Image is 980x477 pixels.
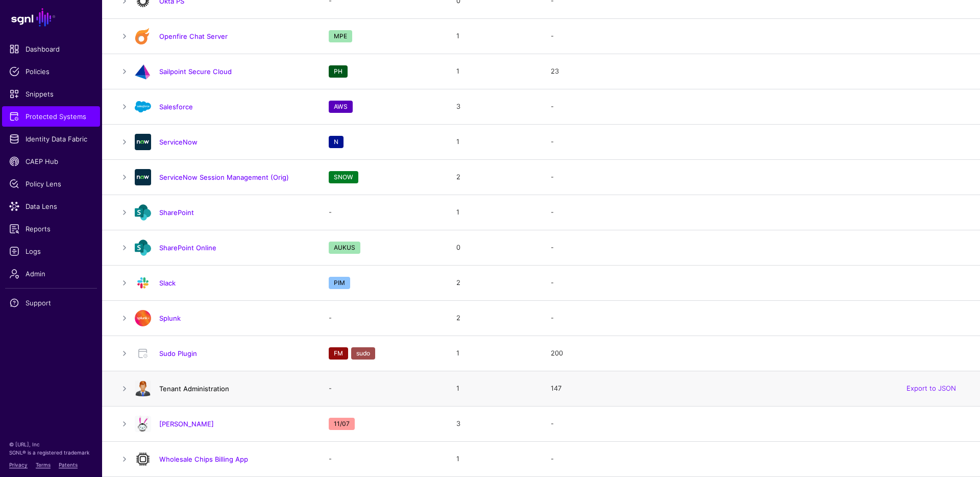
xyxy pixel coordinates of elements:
[2,39,100,59] a: Dashboard
[446,265,541,300] td: 2
[446,124,541,159] td: 1
[159,314,181,322] a: Splunk
[551,454,964,464] div: -
[135,380,151,397] img: svg+xml;base64,PHN2ZyB3aWR0aD0iMTI4IiBoZWlnaHQ9IjEyOCIgdmlld0JveD0iMCAwIDEyOCAxMjgiIGZpbGw9Im5vbm...
[135,28,151,44] img: svg+xml;base64,PD94bWwgdmVyc2lvbj0iMS4wIiBlbmNvZGluZz0iVVRGLTgiPz4KPHN2ZyB2ZXJzaW9uPSIxLjEiIHhtbG...
[159,420,214,428] a: [PERSON_NAME]
[329,171,358,183] span: SNOW
[135,134,151,150] img: svg+xml;base64,PHN2ZyB3aWR0aD0iNjQiIGhlaWdodD0iNjQiIHZpZXdCb3g9IjAgMCA2NCA2NCIgZmlsbD0ibm9uZSIgeG...
[2,264,100,284] a: Admin
[159,32,228,40] a: Openfire Chat Server
[9,462,28,468] a: Privacy
[9,44,93,54] span: Dashboard
[551,207,964,218] div: -
[159,244,216,252] a: SharePoint Online
[446,89,541,124] td: 3
[446,54,541,89] td: 1
[9,269,93,279] span: Admin
[59,462,78,468] a: Patents
[9,298,93,308] span: Support
[551,31,964,41] div: -
[551,66,964,77] div: 23
[9,224,93,234] span: Reports
[135,451,151,467] img: svg+xml;base64,PHN2ZyB3aWR0aD0iMjQiIGhlaWdodD0iMjQiIHZpZXdCb3g9IjAgMCAyNCAyNCIgZmlsbD0ibm9uZSIgeG...
[551,137,964,147] div: -
[351,347,375,360] span: sudo
[446,441,541,476] td: 1
[159,385,229,393] a: Tenant Administration
[318,371,446,406] td: -
[906,384,956,392] a: Export to JSON
[159,455,248,463] a: Wholesale Chips Billing App
[135,63,151,80] img: svg+xml;base64,PHN2ZyB3aWR0aD0iNTAiIGhlaWdodD0iNDkiIHZpZXdCb3g9IjAgMCA1MCA0OSIgZmlsbD0ibm9uZSIgeG...
[135,416,151,432] img: svg+xml;base64,PD94bWwgdmVyc2lvbj0iMS4wIiBlbmNvZGluZz0iVVRGLTgiPz4KPHN2ZyB2ZXJzaW9uPSIxLjEiIHhtbG...
[446,406,541,441] td: 3
[2,151,100,172] a: CAEP Hub
[551,313,964,323] div: -
[2,219,100,239] a: Reports
[551,278,964,288] div: -
[6,6,96,29] a: SGNL
[446,300,541,336] td: 2
[329,277,350,289] span: PIM
[135,169,151,185] img: svg+xml;base64,PHN2ZyB3aWR0aD0iNjQiIGhlaWdodD0iNjQiIHZpZXdCb3g9IjAgMCA2NCA2NCIgZmlsbD0ibm9uZSIgeG...
[36,462,51,468] a: Terms
[159,349,197,357] a: Sudo Plugin
[446,159,541,195] td: 2
[329,101,353,113] span: AWS
[9,448,93,457] p: SGNL® is a registered trademark
[159,173,289,181] a: ServiceNow Session Management (Orig)
[318,300,446,336] td: -
[135,275,151,291] img: svg+xml;base64,PHN2ZyB3aWR0aD0iNjQiIGhlaWdodD0iNjQiIHZpZXdCb3g9IjAgMCA2NCA2NCIgZmlsbD0ibm9uZSIgeG...
[329,242,360,254] span: AUKUS
[9,440,93,448] p: © [URL], Inc
[318,441,446,476] td: -
[9,89,93,99] span: Snippets
[2,196,100,217] a: Data Lens
[9,156,93,166] span: CAEP Hub
[135,99,151,115] img: svg+xml;base64,PD94bWwgdmVyc2lvbj0iMS4wIiBlbmNvZGluZz0iVVRGLTgiPz4KPHN2ZyB2ZXJzaW9uPSIxLjEiIHZpZX...
[329,418,355,430] span: 11/07
[551,243,964,253] div: -
[9,201,93,211] span: Data Lens
[551,348,964,359] div: 200
[9,66,93,77] span: Policies
[551,384,964,394] div: 147
[2,106,100,127] a: Protected Systems
[551,419,964,429] div: -
[2,84,100,104] a: Snippets
[159,103,193,111] a: Salesforce
[9,111,93,122] span: Protected Systems
[135,204,151,221] img: svg+xml;base64,PD94bWwgdmVyc2lvbj0iMS4wIiBlbmNvZGluZz0idXRmLTgiPz4KPCEtLSBHZW5lcmF0b3I6IEFkb2JlIE...
[2,61,100,82] a: Policies
[9,134,93,144] span: Identity Data Fabric
[159,138,198,146] a: ServiceNow
[9,246,93,256] span: Logs
[329,136,344,148] span: N
[159,279,176,287] a: Slack
[329,347,348,360] span: FM
[159,67,232,76] a: Sailpoint Secure Cloud
[9,179,93,189] span: Policy Lens
[551,172,964,182] div: -
[2,129,100,149] a: Identity Data Fabric
[318,195,446,230] td: -
[2,241,100,261] a: Logs
[159,208,194,217] a: SharePoint
[551,102,964,112] div: -
[329,65,348,78] span: PH
[446,18,541,54] td: 1
[446,230,541,265] td: 0
[135,310,151,326] img: svg+xml;base64,PHN2ZyB3aWR0aD0iMTIwMCIgaGVpZ2h0PSIxMjAwIiB2aWV3Qm94PSIwIDAgMTIwMCAxMjAwIiBmaWxsPS...
[446,336,541,371] td: 1
[2,174,100,194] a: Policy Lens
[135,240,151,256] img: svg+xml;base64,PD94bWwgdmVyc2lvbj0iMS4wIiBlbmNvZGluZz0iVVRGLTgiPz4KPCEtLSBHZW5lcmF0b3I6IEFkb2JlIE...
[329,30,352,42] span: MPE
[446,371,541,406] td: 1
[446,195,541,230] td: 1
